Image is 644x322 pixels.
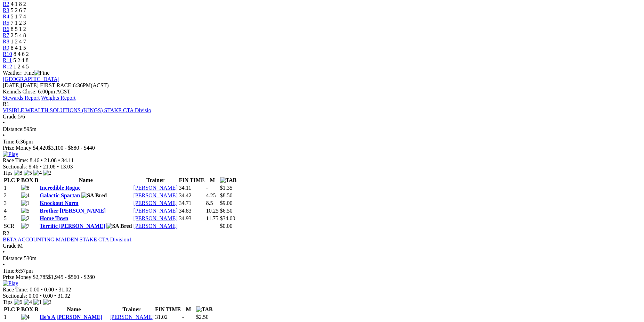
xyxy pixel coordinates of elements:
span: R2 [3,1,9,7]
a: R4 [3,14,9,19]
span: 8.46 [29,164,38,170]
span: R12 [3,64,12,69]
td: 1 [3,314,20,321]
a: R5 [3,20,9,26]
span: PLC [4,306,15,312]
a: VISIBLE WEALTH SOLUTIONS (KINGS) STAKE CTA Divisio [3,107,151,113]
th: FIN TIME [179,177,205,184]
a: He's A [PERSON_NAME] [40,314,102,320]
span: [DATE] [3,82,39,88]
text: 8.5 [206,200,213,206]
a: [GEOGRAPHIC_DATA] [3,76,59,82]
th: Trainer [109,306,154,313]
span: • [54,293,56,299]
a: R3 [3,7,9,13]
th: FIN TIME [155,306,181,313]
span: P [16,306,20,312]
img: 1 [33,299,42,305]
span: 8 4 6 2 [14,51,29,57]
span: R7 [3,32,9,38]
a: [PERSON_NAME] [133,208,177,214]
td: 4 [3,207,20,214]
span: Time: [3,139,16,145]
span: Time: [3,268,16,274]
div: M [3,243,641,249]
img: TAB [220,177,237,183]
div: Prize Money $4,420 [3,145,641,151]
div: 595m [3,126,641,132]
span: R2 [3,230,9,236]
span: 5 1 7 4 [11,14,26,19]
span: 4 1 8 2 [11,1,26,7]
span: • [40,293,42,299]
img: 4 [21,314,30,320]
span: • [40,164,42,170]
th: M [206,177,219,184]
span: Tips [3,299,13,305]
td: 34.42 [179,192,205,199]
th: Name [39,177,132,184]
span: [DATE] [3,82,21,88]
span: $34.00 [220,215,235,221]
span: $2.50 [196,314,209,320]
span: R1 [3,101,9,107]
span: $0.00 [220,223,233,229]
span: PLC [4,177,15,183]
span: Race Time: [3,157,28,163]
span: $1.35 [220,185,233,191]
span: 31.02 [57,293,70,299]
span: 0.00 [30,287,39,292]
td: 34.83 [179,207,205,214]
span: • [55,287,57,292]
a: [PERSON_NAME] [133,223,177,229]
span: P [16,177,20,183]
img: 5 [24,170,32,176]
span: Grade: [3,114,18,119]
a: [PERSON_NAME] [133,192,177,198]
span: • [3,120,5,126]
img: 2 [21,215,30,222]
span: 13.03 [60,164,73,170]
img: 5 [21,208,30,214]
span: Grade: [3,243,18,249]
a: Incredible Rogue [40,185,80,191]
a: Galactic Spartan [40,192,80,198]
span: 6:36PM(ACST) [40,82,109,88]
span: 1 2 4 7 [11,39,26,44]
a: R6 [3,26,9,32]
th: Name [39,306,108,313]
span: Distance: [3,126,24,132]
a: Stewards Report [3,95,40,101]
text: 10.25 [206,208,219,214]
span: B [34,177,38,183]
th: Trainer [133,177,178,184]
img: 2 [43,299,51,305]
span: • [57,164,59,170]
span: B [34,306,38,312]
span: $3,100 - $880 - $440 [48,145,95,151]
span: 8 4 1 5 [11,45,26,51]
span: $6.50 [220,208,233,214]
span: 21.08 [44,157,57,163]
span: • [3,132,5,138]
a: Knockout Norm [40,200,79,206]
span: 0.00 [29,293,38,299]
img: 4 [21,192,30,199]
a: [PERSON_NAME] [133,185,177,191]
td: SCR [3,223,20,230]
a: R9 [3,45,9,51]
img: 8 [14,170,22,176]
img: 4 [33,170,42,176]
a: BETA ACCOUNTING MAIDEN STAKE CTA Division1 [3,237,132,242]
span: $9.00 [220,200,233,206]
text: 4.25 [206,192,216,198]
a: Brother [PERSON_NAME] [40,208,106,214]
span: • [3,249,5,255]
div: Kennels Close: 6:00pm ACST [3,89,641,95]
a: Home Town [40,215,68,221]
a: R11 [3,57,12,63]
